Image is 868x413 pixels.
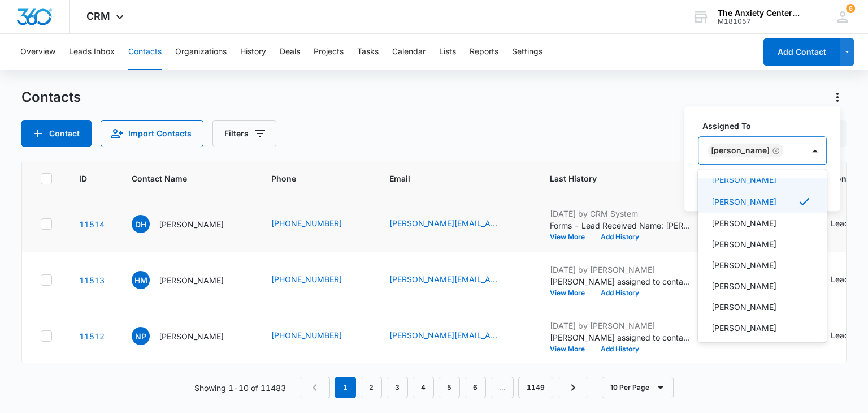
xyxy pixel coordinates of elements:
a: [PHONE_NUMBER] [271,329,342,341]
p: [PERSON_NAME] assigned to contact. [550,276,691,287]
p: [PERSON_NAME] [159,218,224,230]
p: [PERSON_NAME] [159,330,224,342]
button: Import Contacts [101,120,203,147]
button: Reports [470,34,498,70]
em: 1 [335,377,356,398]
span: Last History [550,173,675,184]
button: Filters [212,120,276,147]
div: Contact Name - Dustin Hall - Select to Edit Field [132,215,244,233]
div: Contact Name - Nickie Perry Johnson - Select to Edit Field [132,327,244,345]
a: Page 6 [465,377,486,398]
a: [PHONE_NUMBER] [271,217,342,229]
a: Navigate to contact details page for Dustin Hall [79,220,105,229]
div: Phone - (913) 634-0280 - Select to Edit Field [271,329,362,343]
button: Add History [593,346,647,352]
p: [PERSON_NAME] assigned to contact. [550,332,691,343]
button: Settings [512,34,542,70]
p: Forms - Lead Received Name: [PERSON_NAME] Email: [PERSON_NAME][EMAIL_ADDRESS][DOMAIN_NAME] Phone:... [550,220,691,231]
button: Actions [828,88,847,106]
p: [PERSON_NAME] [711,322,776,334]
div: Contact Name - Heather Marsh - Select to Edit Field [132,271,244,289]
div: Email - heather_lee_marsh@hotmail.com - Select to Edit Field [389,273,523,287]
span: ID [79,173,88,184]
button: View More [550,234,593,240]
a: Page 2 [361,377,382,398]
button: 10 Per Page [602,377,674,398]
button: Calendar [392,34,426,70]
span: Contact Name [132,173,228,184]
label: Assigned To [702,120,831,132]
button: Deals [280,34,300,70]
div: Phone - (785) 806-6956 - Select to Edit Field [271,273,362,287]
div: notifications count [846,4,855,13]
div: Lead [831,273,849,285]
p: [PERSON_NAME] [711,217,776,229]
p: [PERSON_NAME] [711,174,776,186]
span: DH [132,215,150,233]
a: Page 5 [439,377,460,398]
span: NP [132,327,150,345]
button: Projects [314,34,344,70]
a: Navigate to contact details page for Heather Marsh [79,276,105,285]
a: Navigate to contact details page for Nickie Perry Johnson [79,332,105,341]
button: Overview [20,34,55,70]
button: View More [550,346,593,352]
button: View More [550,290,593,296]
p: [DATE] by [PERSON_NAME] [550,320,691,332]
span: 8 [846,4,855,13]
button: Add Contact [763,38,840,66]
p: [PERSON_NAME] [711,280,776,292]
p: [DATE] by [PERSON_NAME] [550,264,691,276]
div: Email - nickie.perry@yahoo.com - Select to Edit Field [389,329,523,343]
div: Email - dhall@spencerfane.com - Select to Edit Field [389,217,523,231]
button: Organizations [175,34,227,70]
a: [PHONE_NUMBER] [271,273,342,285]
span: CRM [86,10,110,22]
a: Page 3 [387,377,408,398]
div: [PERSON_NAME] [711,147,770,154]
a: [PERSON_NAME][EMAIL_ADDRESS][DOMAIN_NAME] [389,217,502,229]
p: [PERSON_NAME] [711,301,776,313]
div: Remove Devin Nickel [770,147,780,154]
button: Contacts [128,34,162,70]
button: Lists [439,34,456,70]
p: [PERSON_NAME] [711,259,776,271]
a: [PERSON_NAME][EMAIL_ADDRESS][PERSON_NAME][DOMAIN_NAME] [389,329,502,341]
p: [PERSON_NAME] [711,196,776,208]
div: account name [718,8,800,18]
button: History [240,34,266,70]
p: [DATE] by CRM System [550,208,691,220]
a: [PERSON_NAME][EMAIL_ADDRESS][DOMAIN_NAME] [389,273,502,285]
a: Page 4 [413,377,434,398]
p: Showing 1-10 of 11483 [194,382,286,394]
a: Page 1149 [518,377,553,398]
nav: Pagination [300,377,588,398]
div: Lead [831,217,849,229]
h1: Contacts [21,89,81,106]
span: Email [389,173,506,184]
span: Phone [271,173,346,184]
div: Phone - (816) 309-4414 - Select to Edit Field [271,217,362,231]
p: [PERSON_NAME] [711,238,776,250]
button: Add History [593,290,647,296]
span: HM [132,271,150,289]
p: [PERSON_NAME] [159,274,224,286]
button: Leads Inbox [69,34,115,70]
div: account id [718,18,800,25]
button: Tasks [357,34,379,70]
button: Add History [593,234,647,240]
div: Lead [831,329,849,341]
button: Add Contact [21,120,92,147]
a: Next Page [558,377,588,398]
